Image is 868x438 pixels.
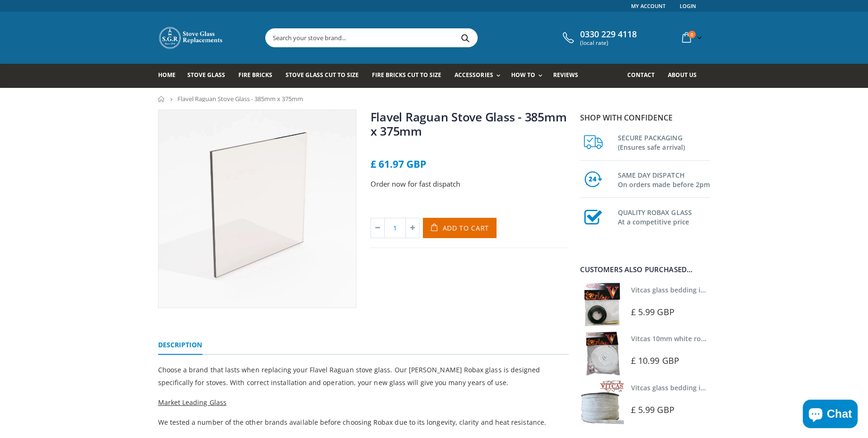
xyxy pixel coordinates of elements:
[631,285,807,294] a: Vitcas glass bedding in tape - 2mm x 10mm x 2 meters
[238,71,272,79] span: Fire Bricks
[371,157,426,171] span: £ 61.97 GBP
[511,71,535,79] span: How To
[511,64,547,88] a: How To
[800,400,860,430] inbox-online-store-chat: Shopify online store chat
[631,306,674,318] span: £ 5.99 GBP
[158,418,546,427] span: We tested a number of the other brands available before choosing Robax due to its longevity, clar...
[668,64,704,88] a: About us
[159,110,356,308] img: squarestoveglass_75d2ce92-001a-49b9-933e-b981accadef6_800x_crop_center.webp
[372,64,448,88] a: Fire Bricks Cut To Size
[678,28,704,47] a: 0
[443,223,489,232] span: Add to Cart
[553,64,585,88] a: Reviews
[618,131,710,152] h3: SECURE PACKAGING (Ensures safe arrival)
[580,283,624,326] img: Vitcas stove glass bedding in tape
[266,29,583,47] input: Search your stove brand...
[631,383,832,392] a: Vitcas glass bedding in tape - 2mm x 15mm x 2 meters (White)
[631,404,674,415] span: £ 5.99 GBP
[627,71,655,79] span: Contact
[423,218,497,238] button: Add to Cart
[580,40,637,46] span: (local rate)
[158,26,224,50] img: Stove Glass Replacement
[372,71,441,79] span: Fire Bricks Cut To Size
[618,169,710,189] h3: SAME DAY DISPATCH On orders made before 2pm
[158,365,540,387] span: Choose a brand that lasts when replacing your Flavel Raguan stove glass. Our [PERSON_NAME] Robax ...
[238,64,279,88] a: Fire Bricks
[580,112,710,123] p: Shop with confidence
[668,71,697,79] span: About us
[286,71,359,79] span: Stove Glass Cut To Size
[158,96,165,102] a: Home
[455,64,505,88] a: Accessories
[560,29,637,46] a: 0330 229 4118 (local rate)
[627,64,662,88] a: Contact
[371,179,569,189] p: Order now for fast dispatch
[158,398,227,407] span: Market Leading Glass
[187,71,225,79] span: Stove Glass
[177,94,303,103] span: Flavel Raguan Stove Glass - 385mm x 375mm
[580,331,624,375] img: Vitcas white rope, glue and gloves kit 10mm
[580,380,624,424] img: Vitcas stove glass bedding in tape
[158,71,176,79] span: Home
[158,336,202,355] a: Description
[455,29,476,47] button: Search
[580,29,637,40] span: 0330 229 4118
[455,71,493,79] span: Accessories
[688,31,696,38] span: 0
[553,71,578,79] span: Reviews
[580,266,710,273] div: Customers also purchased...
[158,64,183,88] a: Home
[618,206,710,227] h3: QUALITY ROBAX GLASS At a competitive price
[631,355,679,366] span: £ 10.99 GBP
[286,64,366,88] a: Stove Glass Cut To Size
[371,109,567,139] a: Flavel Raguan Stove Glass - 385mm x 375mm
[187,64,232,88] a: Stove Glass
[631,334,816,343] a: Vitcas 10mm white rope kit - includes rope seal and glue!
